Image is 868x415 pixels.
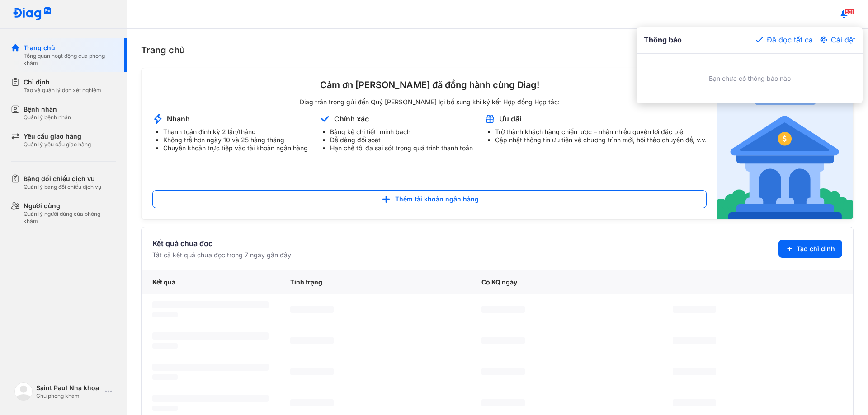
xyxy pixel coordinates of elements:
div: Bạn chưa có thông báo nào [637,54,863,103]
div: Quản lý người dùng của phòng khám [24,210,116,225]
div: Saint Paul Nha khoa [36,383,101,392]
div: Quản lý yêu cầu giao hàng [24,141,91,148]
div: Chủ phòng khám [36,392,101,400]
div: Bảng đối chiếu dịch vụ [24,174,101,183]
div: Tổng quan hoạt động của phòng khám [24,52,116,67]
div: Trang chủ [24,43,116,52]
div: Người dùng [24,201,116,210]
div: Quản lý bệnh nhân [24,114,71,121]
img: logo [13,7,52,21]
img: logo [14,382,33,401]
div: Chỉ định [24,78,101,87]
button: Đã đọc tất cả [756,34,813,45]
div: Quản lý bảng đối chiếu dịch vụ [24,183,101,191]
div: Yêu cầu giao hàng [24,132,91,141]
span: Thông báo [644,34,682,46]
div: Tạo và quản lý đơn xét nghiệm [24,87,101,94]
div: Bệnh nhân [24,105,71,114]
button: Cài đặt [820,34,855,45]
